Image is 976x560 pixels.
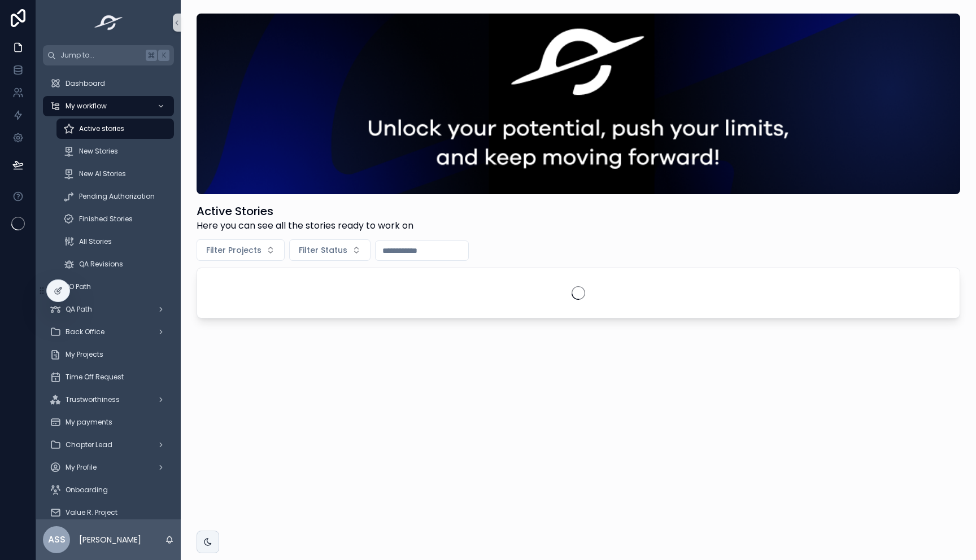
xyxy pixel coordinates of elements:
p: [PERSON_NAME] [79,534,141,545]
span: Time Off Request [66,373,124,382]
a: Pending Authorization [56,186,174,207]
span: Filter Status [299,244,347,256]
a: QA Path [43,299,174,320]
a: Time Off Request [43,367,174,387]
span: K [159,51,168,60]
a: My Profile [43,457,174,478]
a: QA Revisions [56,254,174,274]
span: Pending Authorization [79,192,155,201]
a: Back Office [43,322,174,342]
a: Chapter Lead [43,435,174,455]
button: Select Button [197,239,285,261]
button: Select Button [289,239,371,261]
a: Value R. Project [43,502,174,523]
span: Here you can see all the stories ready to work on [197,219,413,233]
img: App logo [91,14,127,32]
span: My Projects [66,350,103,359]
span: New Stories [79,147,118,156]
span: New AI Stories [79,169,126,178]
span: Filter Projects [206,244,262,256]
span: Jump to... [60,51,141,60]
a: PO Path [43,277,174,297]
span: Back Office [66,327,104,336]
span: Finished Stories [79,215,133,224]
span: Onboarding [66,485,108,495]
a: My payments [43,412,174,432]
span: Chapter Lead [66,440,112,449]
span: ASS [48,533,66,546]
a: Trustworthiness [43,390,174,410]
a: My workflow [43,96,174,116]
span: My workflow [66,102,107,111]
span: PO Path [66,282,91,291]
a: Onboarding [43,480,174,500]
a: Active stories [56,119,174,139]
span: Trustworthiness [66,395,120,404]
span: QA Path [66,305,92,314]
a: New Stories [56,141,174,161]
a: My Projects [43,344,174,365]
a: Finished Stories [56,209,174,229]
button: Jump to...K [43,45,174,65]
h1: Active Stories [197,203,413,219]
span: My Profile [66,463,97,472]
a: All Stories [56,231,174,252]
div: scrollable content [36,65,181,519]
span: All Stories [79,237,112,246]
span: Value R. Project [66,508,117,517]
span: My payments [66,418,112,427]
span: Dashboard [66,79,105,88]
a: Dashboard [43,73,174,94]
span: Active stories [79,124,124,133]
a: New AI Stories [56,164,174,184]
span: QA Revisions [79,260,123,269]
